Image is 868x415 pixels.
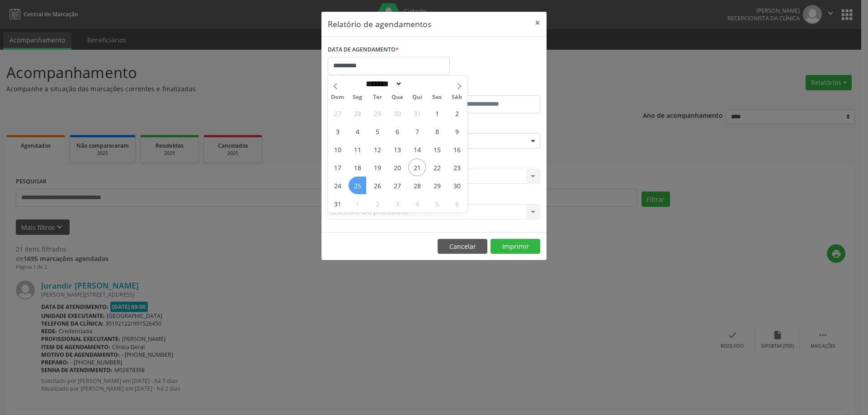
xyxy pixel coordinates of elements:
[329,122,346,140] span: Agosto 3, 2025
[349,104,366,122] span: Julho 28, 2025
[328,18,431,30] h5: Relatório de agendamentos
[349,140,366,158] span: Agosto 11, 2025
[388,159,406,176] span: Agosto 20, 2025
[349,159,366,176] span: Agosto 18, 2025
[329,177,346,194] span: Agosto 24, 2025
[448,104,466,122] span: Agosto 2, 2025
[428,122,446,140] span: Agosto 8, 2025
[428,159,446,176] span: Agosto 22, 2025
[329,195,346,212] span: Agosto 31, 2025
[348,94,368,100] span: Seg
[448,195,466,212] span: Setembro 6, 2025
[349,195,366,212] span: Setembro 1, 2025
[408,195,426,212] span: Setembro 4, 2025
[428,195,446,212] span: Setembro 5, 2025
[329,104,346,122] span: Julho 27, 2025
[349,122,366,140] span: Agosto 4, 2025
[368,140,386,158] span: Agosto 12, 2025
[368,177,386,194] span: Agosto 26, 2025
[428,104,446,122] span: Agosto 1, 2025
[436,81,540,95] label: ATÉ
[388,195,406,212] span: Setembro 3, 2025
[408,140,426,158] span: Agosto 14, 2025
[328,94,348,100] span: Dom
[368,195,386,212] span: Setembro 2, 2025
[388,104,406,122] span: Julho 30, 2025
[329,159,346,176] span: Agosto 17, 2025
[408,122,426,140] span: Agosto 7, 2025
[447,94,467,100] span: Sáb
[408,104,426,122] span: Julho 31, 2025
[368,94,387,100] span: Ter
[408,159,426,176] span: Agosto 21, 2025
[368,122,386,140] span: Agosto 5, 2025
[428,177,446,194] span: Agosto 29, 2025
[349,177,366,194] span: Agosto 25, 2025
[388,140,406,158] span: Agosto 13, 2025
[428,140,446,158] span: Agosto 15, 2025
[408,177,426,194] span: Agosto 28, 2025
[388,122,406,140] span: Agosto 6, 2025
[363,79,402,89] select: Month
[427,94,447,100] span: Sex
[402,79,432,89] input: Year
[438,239,487,254] button: Cancelar
[448,122,466,140] span: Agosto 9, 2025
[448,140,466,158] span: Agosto 16, 2025
[448,177,466,194] span: Agosto 30, 2025
[491,239,540,254] button: Imprimir
[328,43,399,57] label: DATA DE AGENDAMENTO
[368,104,386,122] span: Julho 29, 2025
[407,94,427,100] span: Qui
[528,12,547,34] button: Close
[329,140,346,158] span: Agosto 10, 2025
[448,159,466,176] span: Agosto 23, 2025
[388,177,406,194] span: Agosto 27, 2025
[368,159,386,176] span: Agosto 19, 2025
[387,94,407,100] span: Qua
